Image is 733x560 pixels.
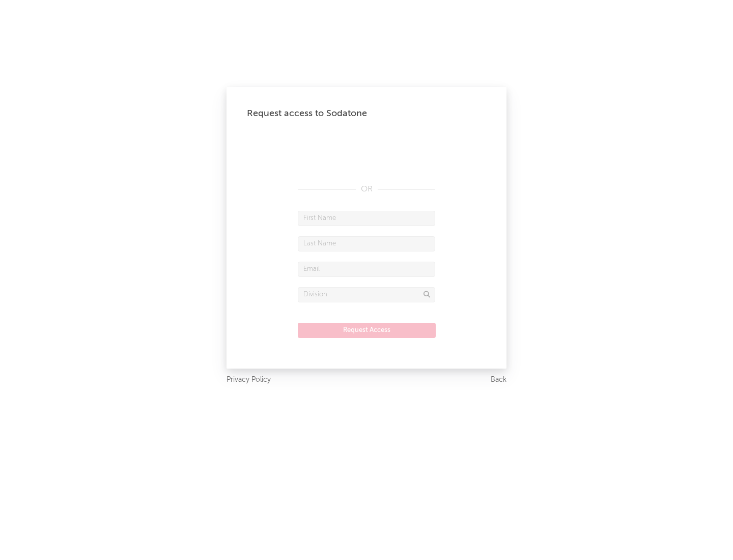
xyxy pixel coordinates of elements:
input: Email [298,262,435,277]
a: Privacy Policy [227,374,271,386]
div: Request access to Sodatone [247,107,486,120]
button: Request Access [298,323,436,338]
div: OR [298,183,435,195]
input: Division [298,287,435,302]
input: First Name [298,211,435,226]
a: Back [491,374,506,386]
input: Last Name [298,236,435,251]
